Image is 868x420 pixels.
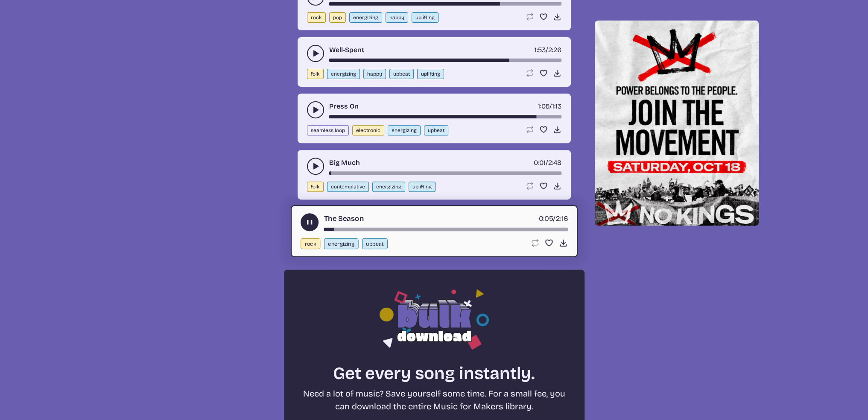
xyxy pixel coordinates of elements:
[539,125,548,134] button: Favorite
[307,101,324,118] button: play-pause toggle
[386,12,408,23] button: happy
[412,12,438,23] button: uplifting
[538,214,553,223] span: timer
[324,213,363,224] a: The Season
[307,158,324,175] button: play-pause toggle
[417,69,444,79] button: uplifting
[555,214,567,223] span: 2:16
[324,238,358,249] button: energizing
[307,69,324,79] button: folk
[349,12,382,23] button: energizing
[329,101,359,112] a: Press On
[526,69,534,77] button: Loop
[327,69,360,79] button: energizing
[363,69,386,79] button: happy
[329,45,364,55] a: Well-Spent
[380,287,489,350] img: Bulk download
[329,12,346,23] button: pop
[352,125,384,135] button: electronic
[307,125,349,135] button: seamless loop
[301,238,320,249] button: rock
[307,45,324,62] button: play-pause toggle
[389,69,414,79] button: upbeat
[329,171,561,175] div: song-time-bar
[329,115,561,118] div: song-time-bar
[595,21,759,226] img: Help save our democracy!
[526,125,534,134] button: Loop
[327,182,369,192] button: contemplative
[534,159,546,167] span: timer
[538,102,549,110] span: timer
[329,59,561,62] div: song-time-bar
[530,238,539,247] button: Loop
[329,2,561,6] div: song-time-bar
[388,125,421,135] button: energizing
[538,213,567,224] div: /
[548,46,561,54] span: 2:26
[329,158,360,168] a: Big Much
[424,125,448,135] button: upbeat
[539,69,548,77] button: Favorite
[538,101,561,112] div: /
[544,238,553,247] button: Favorite
[552,102,561,110] span: 1:13
[535,46,546,54] span: timer
[372,182,405,192] button: energizing
[539,182,548,190] button: Favorite
[526,182,534,190] button: Loop
[534,158,561,168] div: /
[409,182,435,192] button: uplifting
[299,363,569,384] h2: Get every song instantly.
[324,228,567,231] div: song-time-bar
[535,45,561,55] div: /
[526,12,534,21] button: Loop
[539,12,548,21] button: Favorite
[307,182,324,192] button: folk
[548,159,561,167] span: 2:48
[299,387,569,413] p: Need a lot of music? Save yourself some time. For a small fee, you can download the entire Music ...
[307,12,326,23] button: rock
[362,238,387,249] button: upbeat
[301,213,319,231] button: play-pause toggle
